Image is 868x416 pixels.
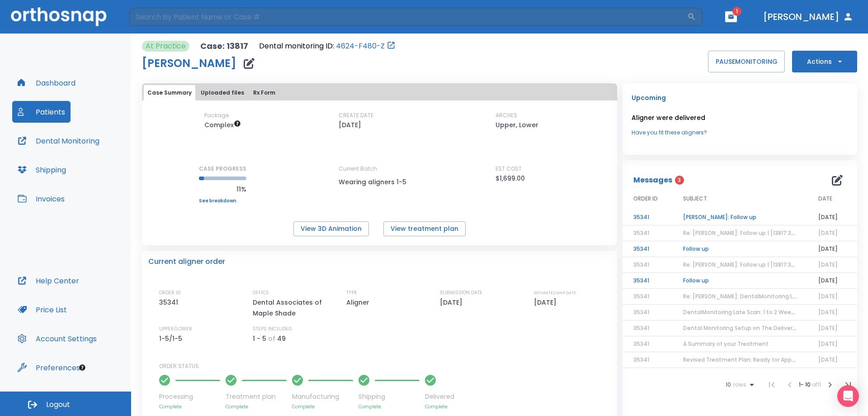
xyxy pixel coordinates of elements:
[339,165,420,173] p: Current Batch
[339,111,373,120] p: CREATE DATE
[12,357,85,378] button: Preferences
[812,381,821,388] span: of 11
[495,173,525,184] p: $1,699.00
[159,297,181,308] p: 35341
[633,324,649,332] span: 35341
[359,403,420,410] p: Complete
[12,101,71,123] button: Patients
[204,111,229,120] p: Package
[12,188,70,210] button: Invoices
[672,210,807,225] td: [PERSON_NAME]: Follow up
[807,273,857,289] td: [DATE]
[633,340,649,348] span: 35341
[383,221,466,236] button: View treatment plan
[818,292,838,300] span: [DATE]
[623,210,672,225] td: 35341
[683,229,807,237] span: Re: [PERSON_NAME]: Follow up | [13817:35341]
[818,340,838,348] span: [DATE]
[226,392,287,402] p: Treatment plan
[683,261,807,268] span: Re: [PERSON_NAME]: Follow up | [13817:35341]
[534,297,560,308] p: [DATE]
[159,289,180,297] p: ORDER ID
[633,195,658,203] span: ORDER ID
[633,356,649,363] span: 35341
[425,403,454,410] p: Complete
[144,85,195,100] button: Case Summary
[144,85,615,100] div: tabs
[623,273,672,289] td: 35341
[732,7,741,16] span: 1
[159,403,220,410] p: Complete
[726,382,731,388] span: 10
[253,325,292,333] p: STEPS INCLUDED
[292,403,353,410] p: Complete
[346,289,357,297] p: TYPE
[12,130,105,152] button: Dental Monitoring
[534,289,576,297] p: ESTIMATED SHIP DATE
[12,159,71,181] button: Shipping
[292,392,353,402] p: Manufacturing
[633,292,649,300] span: 35341
[818,261,838,268] span: [DATE]
[12,72,81,94] button: Dashboard
[197,85,248,100] button: Uploaded files
[807,210,857,225] td: [DATE]
[142,58,236,69] h1: [PERSON_NAME]
[683,340,769,348] span: A Summary of your Treatment
[440,289,482,297] p: SUBMISSION DATE
[675,176,684,185] span: 3
[683,308,831,316] span: DentalMonitoring Late Scan: 1 to 2 Weeks Notification
[818,195,832,203] span: DATE
[148,256,225,267] p: Current aligner order
[199,165,246,173] p: CASE PROGRESS
[339,120,361,130] p: [DATE]
[683,195,707,203] span: SUBJECT
[731,382,746,388] span: rows
[633,261,649,268] span: 35341
[46,400,70,410] span: Logout
[818,356,838,363] span: [DATE]
[799,381,812,388] span: 1 - 10
[837,385,859,407] div: Open Intercom Messenger
[259,41,334,52] p: Dental monitoring ID:
[159,325,192,333] p: UPPER/LOWER
[336,41,385,52] a: 4624-F480-Z
[359,392,420,402] p: Shipping
[129,8,687,26] input: Search by Patient Name or Case #
[250,85,279,100] button: Rx Form
[199,198,246,204] a: See breakdown
[425,392,454,402] p: Delivered
[346,297,373,308] p: Aligner
[759,9,857,25] button: [PERSON_NAME]
[226,403,287,410] p: Complete
[12,270,85,292] button: Help Center
[632,112,848,123] p: Aligner were delivered
[440,297,466,308] p: [DATE]
[11,7,107,26] img: Orthosnap
[633,229,649,237] span: 35341
[495,165,522,173] p: EST COST
[632,92,848,103] p: Upcoming
[253,333,266,344] p: 1 - 5
[495,111,517,120] p: ARCHES
[277,333,286,344] p: 49
[293,221,369,236] button: View 3D Animation
[632,129,848,137] a: Have you fit these aligners?
[818,308,838,316] span: [DATE]
[818,229,838,237] span: [DATE]
[708,51,785,72] button: PAUSEMONITORING
[12,328,102,349] button: Account Settings
[683,356,805,363] span: Revised Treatment Plan: Ready for Approval
[159,392,220,402] p: Processing
[672,241,807,257] td: Follow up
[253,289,269,297] p: OFFICE
[633,175,672,186] p: Messages
[792,51,857,72] button: Actions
